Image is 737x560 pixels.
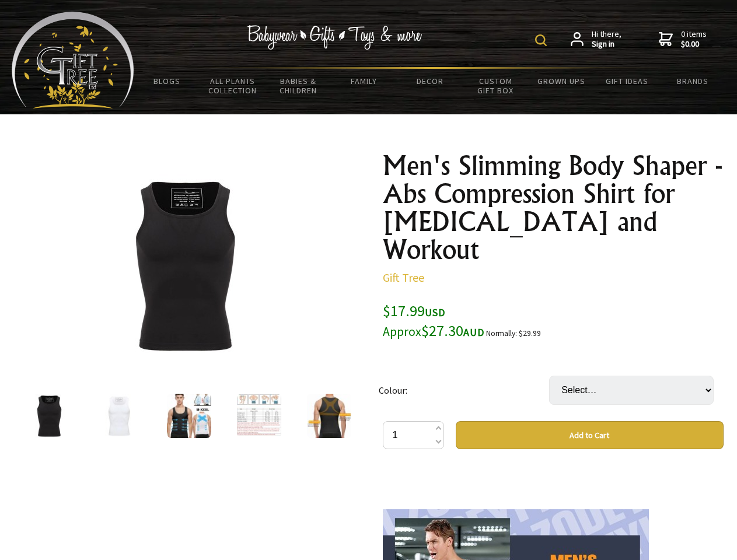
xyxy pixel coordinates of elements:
img: Men's Slimming Body Shaper - Abs Compression Shirt for Gynecomastia and Workout [237,394,281,438]
span: AUD [463,325,484,339]
a: BLOGS [134,69,200,93]
td: Colour: [379,359,549,421]
a: 0 items$0.00 [659,29,707,50]
a: Brands [660,69,726,93]
img: Men's Slimming Body Shaper - Abs Compression Shirt for Gynecomastia and Workout [93,174,275,356]
img: Men's Slimming Body Shaper - Abs Compression Shirt for Gynecomastia and Workout [27,394,71,438]
button: Add to Cart [456,421,724,449]
a: Gift Tree [383,270,424,285]
span: $17.99 $27.30 [383,301,484,340]
h1: Men's Slimming Body Shaper - Abs Compression Shirt for [MEDICAL_DATA] and Workout [383,152,724,264]
a: Decor [397,69,463,93]
a: Family [331,69,397,93]
img: Babywear - Gifts - Toys & more [247,25,422,50]
a: Gift Ideas [594,69,660,93]
a: Custom Gift Box [463,69,529,103]
a: Grown Ups [528,69,594,93]
small: Normally: $29.99 [486,328,541,338]
small: Approx [383,324,421,339]
img: Men's Slimming Body Shaper - Abs Compression Shirt for Gynecomastia and Workout [97,394,141,438]
span: 0 items [681,29,707,50]
strong: $0.00 [681,39,707,50]
img: product search [535,34,547,46]
img: Babyware - Gifts - Toys and more... [12,12,134,108]
a: All Plants Collection [200,69,266,103]
span: Hi there, [592,29,621,50]
span: USD [425,306,445,319]
img: Men's Slimming Body Shaper - Abs Compression Shirt for Gynecomastia and Workout [167,394,211,438]
a: Babies & Children [266,69,331,103]
a: Hi there,Sign in [571,29,621,50]
strong: Sign in [592,39,621,50]
img: Men's Slimming Body Shaper - Abs Compression Shirt for Gynecomastia and Workout [307,394,351,438]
